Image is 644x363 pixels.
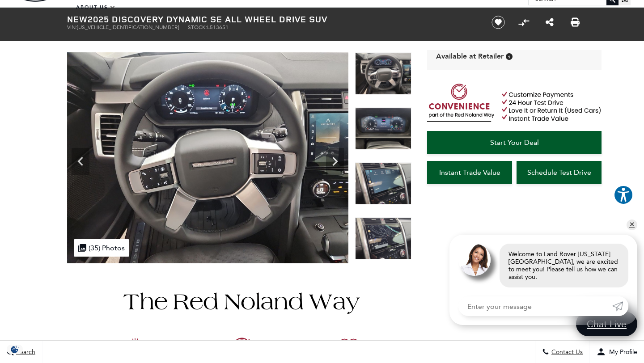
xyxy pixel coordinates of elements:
img: New 2025 Eiger Grey LAND ROVER Dynamic SE image 19 [67,52,348,263]
span: Stock: [188,24,207,30]
img: New 2025 Eiger Grey LAND ROVER Dynamic SE image 19 [355,52,411,95]
div: Vehicle is in stock and ready for immediate delivery. Due to demand, availability is subject to c... [506,53,513,60]
span: Schedule Test Drive [527,168,591,177]
button: Explore your accessibility options [614,185,633,205]
button: Open user profile menu [590,341,644,363]
a: Schedule Test Drive [517,161,602,184]
a: Print this New 2025 Discovery Dynamic SE All Wheel Drive SUV [571,17,580,28]
img: New 2025 Eiger Grey LAND ROVER Dynamic SE image 22 [355,217,411,260]
span: Contact Us [549,348,583,356]
span: Instant Trade Value [439,168,500,177]
div: (35) Photos [74,239,129,257]
iframe: YouTube video player [427,189,602,329]
a: Submit [612,296,628,316]
button: Compare Vehicle [517,16,530,29]
span: VIN: [67,24,77,30]
a: Instant Trade Value [427,161,512,184]
strong: New [67,13,88,25]
section: Click to Open Cookie Consent Modal [4,345,25,354]
h1: 2025 Discovery Dynamic SE All Wheel Drive SUV [67,14,476,24]
span: L513651 [207,24,229,30]
img: Opt-Out Icon [4,345,25,354]
div: Welcome to Land Rover [US_STATE][GEOGRAPHIC_DATA], we are excited to meet you! Please tell us how... [500,244,628,287]
span: My Profile [606,348,637,356]
span: Available at Retailer [436,51,504,61]
img: New 2025 Eiger Grey LAND ROVER Dynamic SE image 21 [355,162,411,205]
span: [US_VEHICLE_IDENTIFICATION_NUMBER] [77,24,179,30]
a: Share this New 2025 Discovery Dynamic SE All Wheel Drive SUV [546,17,554,28]
aside: Accessibility Help Desk [614,185,633,207]
img: New 2025 Eiger Grey LAND ROVER Dynamic SE image 20 [355,107,411,150]
img: Agent profile photo [458,244,491,276]
span: Start Your Deal [490,138,539,147]
button: Save vehicle [488,15,508,30]
a: Start Your Deal [427,131,602,154]
input: Enter your message [458,296,612,316]
div: Next [326,148,344,175]
div: Previous [72,148,89,175]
